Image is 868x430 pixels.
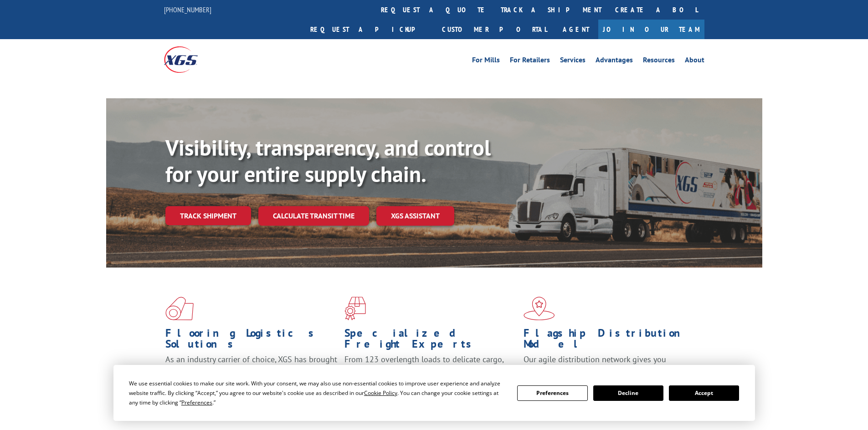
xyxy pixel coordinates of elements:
span: Cookie Policy [364,389,397,397]
img: xgs-icon-flagship-distribution-model-red [524,297,555,320]
a: For Retailers [510,56,550,66]
a: Services [560,56,586,66]
p: From 123 overlength loads to delicate cargo, our experienced staff knows the best way to move you... [344,354,517,395]
button: Decline [593,385,663,401]
a: Track shipment [165,206,251,225]
a: About [685,56,704,66]
a: Resources [643,56,675,66]
span: Preferences [181,399,212,406]
a: Customer Portal [435,20,554,39]
span: As an industry carrier of choice, XGS has brought innovation and dedication to flooring logistics... [165,354,337,386]
span: Our agile distribution network gives you nationwide inventory management on demand. [524,354,691,375]
img: xgs-icon-total-supply-chain-intelligence-red [165,297,194,320]
a: Agent [554,20,598,39]
a: For Mills [472,56,500,66]
div: Cookie Consent Prompt [113,365,755,421]
b: Visibility, transparency, and control for your entire supply chain. [165,133,491,188]
h1: Specialized Freight Experts [344,328,517,354]
a: Join Our Team [598,20,704,39]
button: Preferences [517,385,587,401]
img: xgs-icon-focused-on-flooring-red [344,297,366,320]
button: Accept [669,385,739,401]
a: Advantages [596,56,633,66]
h1: Flagship Distribution Model [524,328,696,354]
div: We use essential cookies to make our site work. With your consent, we may also use non-essential ... [129,379,506,407]
a: Calculate transit time [258,206,369,226]
a: XGS ASSISTANT [376,206,454,226]
h1: Flooring Logistics Solutions [165,328,338,354]
a: [PHONE_NUMBER] [164,5,211,14]
a: Request a pickup [303,20,435,39]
